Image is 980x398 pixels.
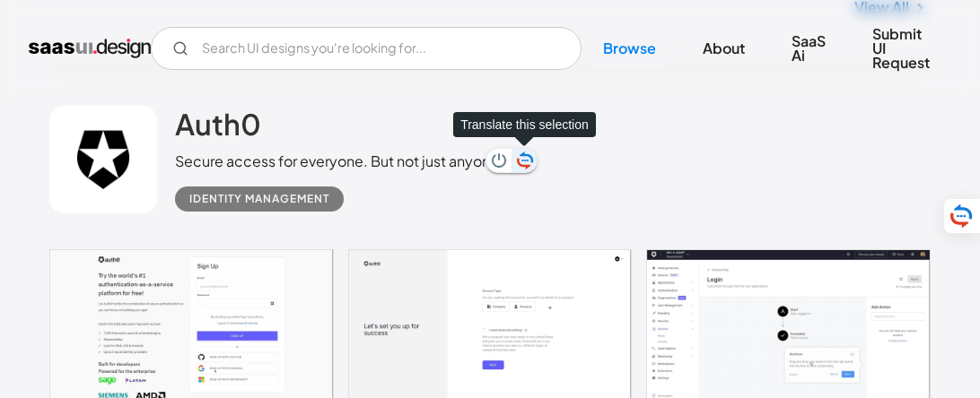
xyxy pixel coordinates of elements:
a: Auth0 [175,106,261,151]
input: Search UI designs you're looking for... [151,27,582,70]
div: Identity Management [189,188,329,210]
div: Secure access for everyone. But not just anyone. [175,151,503,172]
a: SaaS Ai [770,22,847,75]
a: Browse [582,29,678,68]
h2: Auth0 [175,106,261,142]
form: Email Form [151,27,582,70]
a: About [681,29,766,68]
a: Submit UI Request [851,14,951,82]
a: home [29,34,151,63]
